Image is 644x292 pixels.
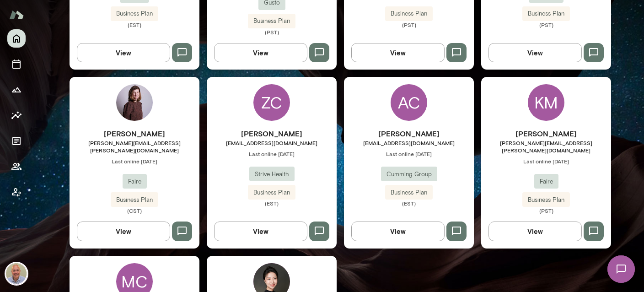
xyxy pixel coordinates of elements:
[214,43,307,62] button: View
[481,157,611,165] span: Last online [DATE]
[481,21,611,28] span: (PST)
[77,222,170,241] button: View
[481,207,611,214] span: (PST)
[70,139,199,154] span: [PERSON_NAME][EMAIL_ADDRESS][PERSON_NAME][DOMAIN_NAME]
[344,128,474,139] h6: [PERSON_NAME]
[488,222,582,241] button: View
[5,263,27,285] img: Marc Friedman
[7,106,26,124] button: Insights
[207,150,337,157] span: Last online [DATE]
[248,188,295,197] span: Business Plan
[7,183,26,201] button: Client app
[528,84,564,121] div: KM
[248,16,295,26] span: Business Plan
[77,43,170,62] button: View
[249,170,295,179] span: Strive Health
[70,21,199,28] span: (EST)
[522,9,570,18] span: Business Plan
[207,128,337,139] h6: [PERSON_NAME]
[7,157,26,176] button: Members
[344,139,474,146] span: [EMAIL_ADDRESS][DOMAIN_NAME]
[9,6,24,23] img: Mento
[344,150,474,157] span: Last online [DATE]
[7,55,26,73] button: Sessions
[207,200,337,207] span: (EST)
[481,128,611,139] h6: [PERSON_NAME]
[70,128,199,139] h6: [PERSON_NAME]
[488,43,582,62] button: View
[7,132,26,150] button: Documents
[381,170,437,179] span: Cumming Group
[7,81,26,99] button: Growth Plan
[7,29,26,48] button: Home
[344,21,474,28] span: (PST)
[385,9,433,18] span: Business Plan
[351,222,445,241] button: View
[70,207,199,214] span: (CST)
[111,195,158,205] span: Business Plan
[111,9,158,18] span: Business Plan
[116,84,153,121] img: Kristina Popova-Boasso
[214,222,307,241] button: View
[481,139,611,154] span: [PERSON_NAME][EMAIL_ADDRESS][PERSON_NAME][DOMAIN_NAME]
[391,84,427,121] div: AC
[522,195,570,205] span: Business Plan
[207,139,337,146] span: [EMAIL_ADDRESS][DOMAIN_NAME]
[344,200,474,207] span: (EST)
[253,84,290,121] div: ZC
[123,177,147,186] span: Faire
[534,177,558,186] span: Faire
[385,188,433,197] span: Business Plan
[70,157,199,165] span: Last online [DATE]
[207,28,337,36] span: (PST)
[351,43,445,62] button: View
